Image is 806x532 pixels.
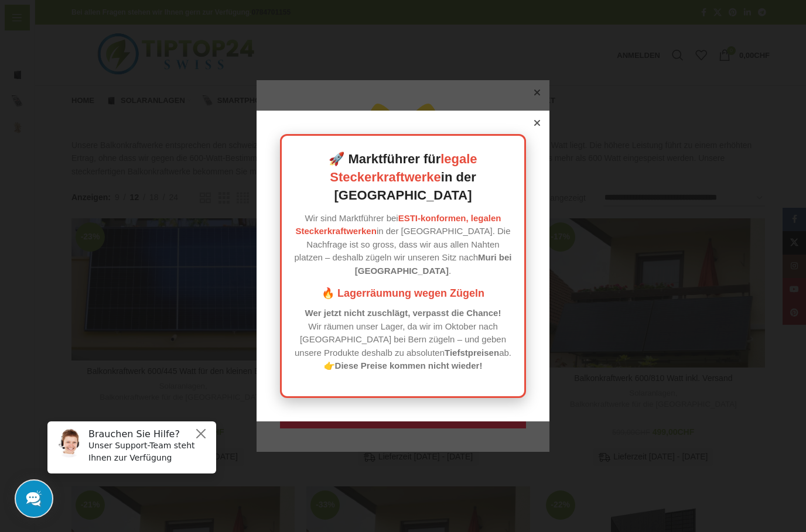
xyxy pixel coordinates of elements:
[50,16,171,28] h6: Brauchen Sie Hilfe?
[156,15,170,29] button: Close
[293,150,513,204] h2: 🚀 Marktführer für in der [GEOGRAPHIC_DATA]
[293,307,513,373] p: Wir räumen unser Lager, da wir im Oktober nach [GEOGRAPHIC_DATA] bei Bern zügeln – und geben unse...
[295,213,501,236] a: ESTI-konformen, legalen Steckerkraftwerken
[330,152,477,184] a: legale Steckerkraftwerke
[335,361,483,370] strong: Diese Preise kommen nicht wieder!
[16,16,46,46] img: Customer service
[305,308,501,318] strong: Wer jetzt nicht zuschlägt, verpasst die Chance!
[445,348,499,358] strong: Tiefstpreisen
[50,28,171,52] p: Unser Support-Team steht Ihnen zur Verfügung
[293,286,513,301] h3: 🔥 Lagerräumung wegen Zügeln
[293,212,513,278] p: Wir sind Marktführer bei in der [GEOGRAPHIC_DATA]. Die Nachfrage ist so gross, dass wir aus allen...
